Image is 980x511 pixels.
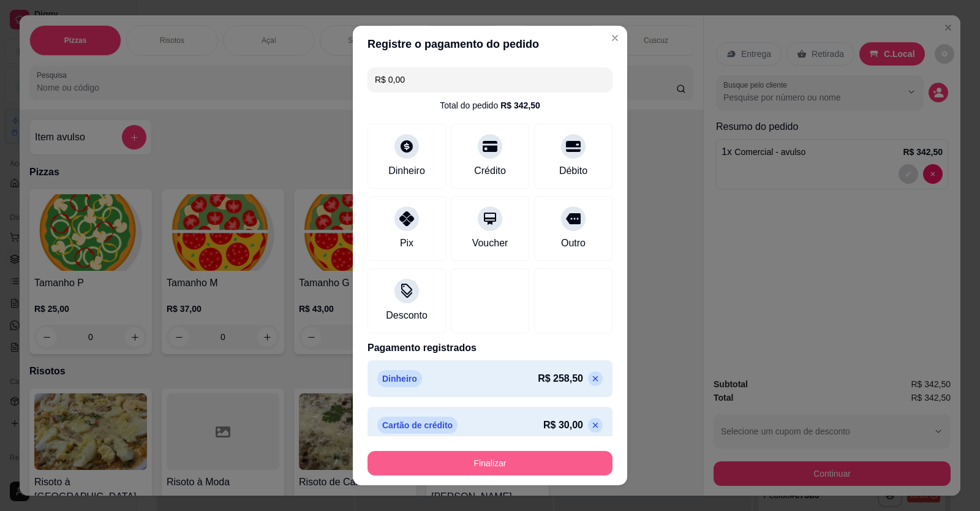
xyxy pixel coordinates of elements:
p: R$ 258,50 [538,371,583,386]
div: Desconto [386,308,428,323]
input: Ex.: hambúrguer de cordeiro [375,67,605,92]
div: Outro [561,236,586,251]
div: Crédito [474,164,506,178]
div: Débito [559,164,587,178]
div: Voucher [472,236,508,251]
div: Pix [400,236,413,251]
div: Dinheiro [388,164,425,178]
p: Dinheiro [377,370,422,387]
button: Close [605,28,625,48]
button: Finalizar [367,451,612,475]
div: Total do pedido [440,99,540,112]
p: Cartão de crédito [377,417,458,434]
div: R$ 342,50 [500,99,540,112]
header: Registre o pagamento do pedido [353,26,627,62]
p: Pagamento registrados [367,341,612,355]
p: R$ 30,00 [543,418,583,433]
